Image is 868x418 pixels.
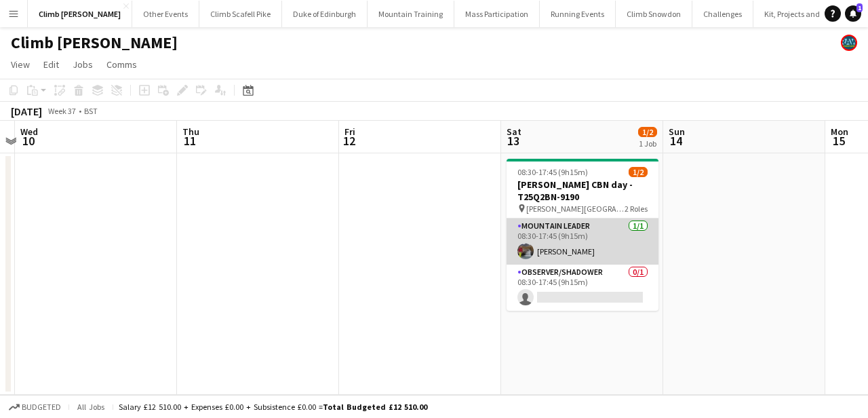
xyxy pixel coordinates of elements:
span: Week 37 [45,106,79,116]
a: Edit [38,56,64,73]
span: 10 [18,133,38,149]
span: Total Budgeted £12 510.00 [323,402,427,412]
span: 11 [180,133,199,149]
app-job-card: 08:30-17:45 (9h15m)1/2[PERSON_NAME] CBN day - T25Q2BN-9190 [PERSON_NAME][GEOGRAPHIC_DATA]2 RolesM... [507,159,658,311]
button: Duke of Edinburgh [282,1,368,27]
span: 14 [667,133,685,149]
button: Other Events [132,1,199,27]
span: View [11,58,30,71]
h3: [PERSON_NAME] CBN day - T25Q2BN-9190 [507,178,658,203]
div: 1 Job [639,138,656,149]
span: 13 [505,133,521,149]
button: Mass Participation [454,1,540,27]
a: View [5,56,35,73]
button: Mountain Training [368,1,454,27]
span: Wed [20,126,38,138]
button: Running Events [540,1,616,27]
span: 2 Roles [625,204,648,214]
a: Jobs [67,56,98,73]
a: 1 [845,5,861,22]
div: [DATE] [11,104,42,118]
app-card-role: Observer/Shadower0/108:30-17:45 (9h15m) [507,265,658,311]
div: Salary £12 510.00 + Expenses £0.00 + Subsistence £0.00 = [119,402,427,412]
span: Jobs [73,58,93,71]
span: Comms [106,58,137,71]
button: Budgeted [7,400,63,415]
button: Kit, Projects and Office [753,1,854,27]
span: 1 [856,3,863,12]
span: Sun [669,126,685,138]
span: [PERSON_NAME][GEOGRAPHIC_DATA] [526,204,625,214]
button: Climb Scafell Pike [199,1,282,27]
h1: Climb [PERSON_NAME] [11,33,178,53]
span: 15 [829,133,848,149]
span: All jobs [75,402,107,412]
span: Sat [507,126,521,138]
button: Climb [PERSON_NAME] [28,1,132,27]
span: 12 [342,133,355,149]
button: Climb Snowdon [616,1,692,27]
app-card-role: Mountain Leader1/108:30-17:45 (9h15m)[PERSON_NAME] [507,218,658,265]
button: Challenges [692,1,753,27]
span: Fri [344,126,355,138]
span: 1/2 [629,167,648,177]
span: Budgeted [22,402,61,412]
app-user-avatar: Staff RAW Adventures [841,35,857,51]
div: BST [84,106,98,116]
span: 08:30-17:45 (9h15m) [517,167,588,177]
a: Comms [101,56,142,73]
span: Edit [43,58,59,71]
span: Thu [182,126,199,138]
span: 1/2 [638,127,657,137]
span: Mon [831,126,848,138]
